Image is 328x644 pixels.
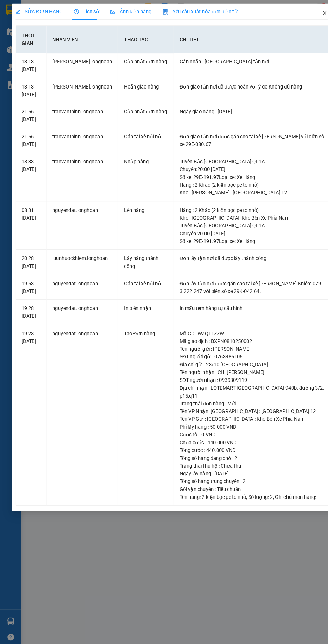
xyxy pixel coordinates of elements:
div: Gán tài xế nội bộ [117,126,159,133]
div: In biên nhận [117,288,159,295]
div: Trạng thái đơn hàng : Mới [170,378,308,386]
td: nguyendat.longhoan [44,260,112,284]
span: edit [15,9,19,13]
td: nguyendat.longhoan [44,284,112,307]
div: 19:28 [DATE] [20,312,38,327]
div: Chưa cước : 440.000 VND [170,415,308,422]
th: Chi tiết [165,24,313,50]
td: tranvanthinh.longhoan [44,145,112,191]
div: 21:56 [DATE] [20,102,38,117]
div: Tên VP Gửi : [GEOGRAPHIC_DATA]: Kho Bến Xe Phía Nam [170,393,308,400]
span: Ảnh kiện hàng [104,8,143,14]
div: Đơn lấy tận nơi được gán cho tài xế [PERSON_NAME] Khiêm 0793.222.247 với biển số xe 29K-042.64. [170,265,308,279]
div: Gán tài xế nội bộ [117,265,159,272]
div: Tổng số hàng trung chuyển : 2 [170,452,308,459]
div: 08:31 [DATE] [20,195,38,210]
div: In mẫu tem hàng tự cấu hình [170,288,308,295]
div: Tổng cước : 440.000 VND [170,422,308,430]
span: Lịch sử [70,8,94,14]
div: Kho : [PERSON_NAME] : [GEOGRAPHIC_DATA] 12 [170,179,308,186]
div: Trạng thái thu hộ : Chưa thu [170,437,308,445]
div: Phí lấy hàng : 50.000 VND [170,400,308,408]
div: Cước rồi : 0 VND [170,408,308,415]
div: Địa chỉ nhận : LOTEMART [GEOGRAPHIC_DATA] 940b. đường 3/2. p15,q11 [170,363,308,378]
div: Nhập hàng [117,149,159,157]
div: 19:28 [DATE] [20,288,38,303]
div: Tuyến : Bắc [GEOGRAPHIC_DATA] QL1A Chuyến: 20:00 [DATE] Số xe: 29E-191.97 Loại xe: Xe Hàng [170,210,308,232]
td: tranvanthinh.longhoan [44,121,112,145]
div: Tên hàng: , Số lượng: , Ghi chú món hàng: [170,467,308,474]
div: 21:56 [DATE] [20,126,38,140]
div: Kho : [GEOGRAPHIC_DATA]: Kho Bến Xe Phía Nam [170,202,308,210]
div: Gói vận chuyển : Tiêu chuẩn [170,459,308,467]
div: Đơn giao tận nơi đã được hoãn với lý do Không đủ hàng [170,78,308,86]
td: [PERSON_NAME].longhoan [44,74,112,98]
div: Hàng : 2 Khác (2 kiện bọc pe to nhỏ) [170,171,308,179]
div: Địa chỉ gửi : 23/10 [GEOGRAPHIC_DATA] [170,341,308,349]
div: Lên hàng [117,195,159,202]
div: Lấy hàng thành công [117,241,159,255]
td: nguyendat.longhoan [44,191,112,237]
div: Tên VP Nhận: [GEOGRAPHIC_DATA] : [GEOGRAPHIC_DATA] 12 [170,386,308,393]
td: tranvanthinh.longhoan [44,98,112,121]
td: nguyendat.longhoan [44,307,112,479]
div: Tổng số hàng đang chờ : 2 [170,430,308,437]
span: SỬA ĐƠN HÀNG [15,8,59,14]
div: Cập nhật đơn hàng [117,55,159,62]
div: Mã GD : WZQT1ZZW [170,312,308,319]
th: Thao tác [112,24,165,50]
th: Nhân viên [44,24,112,50]
div: 19:53 [DATE] [20,265,38,279]
div: Tên người gửi : [PERSON_NAME] [170,327,308,334]
div: SĐT người nhận : 0939309119 [170,356,308,363]
div: 18:33 [DATE] [20,149,38,164]
span: 2 [256,468,258,473]
div: 13:13 [DATE] [20,78,38,93]
div: 13:13 [DATE] [20,55,38,69]
td: [PERSON_NAME].longhoan [44,50,112,74]
div: Đơn lấy tận nơi đã được lấy thành công. [170,241,308,248]
div: Ngày giao hàng : [DATE] [170,102,308,109]
div: Mã giao dịch : BXPN0810250002 [170,319,308,327]
img: icon [154,9,159,14]
span: clock-circle [70,9,75,13]
span: Yêu cầu xuất hóa đơn điện tử [154,8,225,14]
div: Hàng : 2 Khác (2 kiện bọc pe to nhỏ) [170,195,308,202]
th: Thời gian [15,24,44,50]
span: picture [104,9,109,13]
span: close [305,10,310,15]
div: Ngày lấy hàng : [DATE] [170,445,308,452]
td: luunhuockhiem.longhoan [44,236,112,260]
div: Hoãn giao hàng [117,78,159,86]
div: Gán nhãn : [GEOGRAPHIC_DATA] tận nơi [170,55,308,62]
div: Tên người nhận : CHỊ [PERSON_NAME] [170,349,308,356]
div: Cập nhật đơn hàng [117,102,159,109]
div: 20:28 [DATE] [20,241,38,255]
span: 2 kiện bọc pe to nhỏ [191,468,233,473]
button: Close [298,3,317,22]
div: Tạo Đơn hàng [117,312,159,319]
div: Tuyến : Bắc [GEOGRAPHIC_DATA] QL1A Chuyến: 20:00 [DATE] Số xe: 29E-191.97 Loại xe: Xe Hàng [170,149,308,171]
div: Đơn giao tận nơi được gán cho tài xế [PERSON_NAME] với biển số xe 29E-080.67. [170,126,308,140]
div: SĐT người gửi : 0763486106 [170,334,308,341]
